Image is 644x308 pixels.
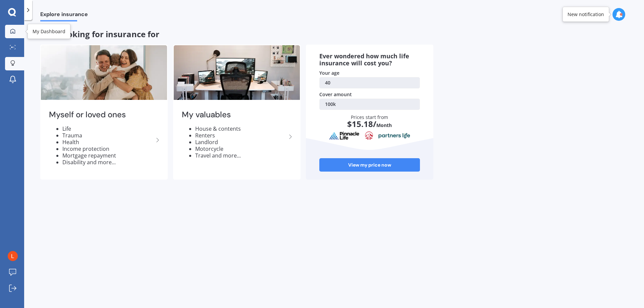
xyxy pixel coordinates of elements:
[195,152,286,159] li: Travel and more...
[62,139,154,145] li: Health
[195,132,286,139] li: Renters
[62,125,154,132] li: Life
[62,152,154,159] li: Mortgage repayment
[329,131,360,140] img: pinnacle
[365,131,373,140] img: aia
[319,77,420,88] a: 40
[195,145,286,152] li: Motorcycle
[8,251,18,261] img: ACg8ocI_o42ohjYGQwUNj4vtyi_OPyP2uC_15YwsV9RnuZx3qizoCA=s96-c
[62,145,154,152] li: Income protection
[319,70,420,76] div: Your age
[347,118,376,129] span: $ 15.18 /
[174,45,300,100] img: My valuables
[319,158,420,172] a: View my price now
[33,28,65,35] div: My Dashboard
[40,28,159,40] span: I am looking for insurance for
[319,99,420,110] a: 100k
[378,133,411,139] img: partnersLife
[195,139,286,145] li: Landlord
[62,159,154,166] li: Disability and more...
[326,114,413,135] div: Prices start from
[41,45,167,100] img: Myself or loved ones
[319,91,420,98] div: Cover amount
[40,11,88,20] span: Explore insurance
[568,11,604,18] div: New notification
[182,110,286,120] h2: My valuables
[376,122,392,128] span: Month
[62,132,154,139] li: Trauma
[49,110,154,120] h2: Myself or loved ones
[319,53,420,67] div: Ever wondered how much life insurance will cost you?
[195,125,286,132] li: House & contents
